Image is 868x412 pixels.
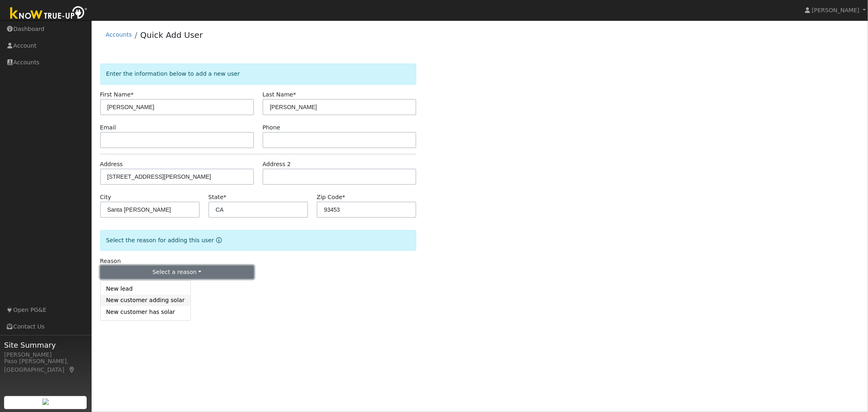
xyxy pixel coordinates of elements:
span: Required [223,194,226,200]
button: Select a reason [100,265,254,279]
span: Required [131,91,133,98]
div: [PERSON_NAME] [4,351,87,359]
div: Paso [PERSON_NAME], [GEOGRAPHIC_DATA] [4,357,87,374]
label: Phone [262,123,280,132]
label: Reason [100,257,121,265]
a: Map [68,366,76,373]
a: New customer has solar [101,306,190,318]
label: City [100,193,112,202]
label: Address 2 [262,160,291,169]
div: Select the reason for adding this user [100,230,417,251]
label: Address [100,160,123,169]
span: Required [342,194,345,200]
label: Email [100,123,116,132]
label: State [208,193,226,202]
a: Quick Add User [140,30,203,40]
label: Zip Code [317,193,345,202]
span: Site Summary [4,340,87,351]
a: Accounts [106,31,132,38]
label: First Name [100,90,134,99]
a: Reason for new user [214,237,222,243]
div: Enter the information below to add a new user [100,64,417,84]
a: New customer adding solar [101,295,190,306]
label: Last Name [262,90,296,99]
img: Know True-Up [6,4,92,23]
a: New lead [101,283,190,295]
img: retrieve [42,399,49,405]
span: Required [293,91,296,98]
span: [PERSON_NAME] [812,7,859,13]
